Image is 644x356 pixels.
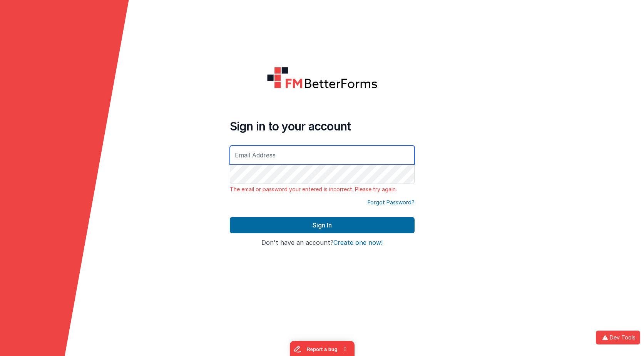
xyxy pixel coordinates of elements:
h4: Sign in to your account [230,119,415,133]
a: Forgot Password? [368,199,415,206]
p: The email or password your entered is incorrect. Please try again. [230,186,415,193]
button: Create one now! [333,239,383,246]
h4: Don't have an account? [230,239,415,246]
button: Dev Tools [596,331,640,344]
button: Sign In [230,217,415,233]
input: Email Address [230,145,415,165]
